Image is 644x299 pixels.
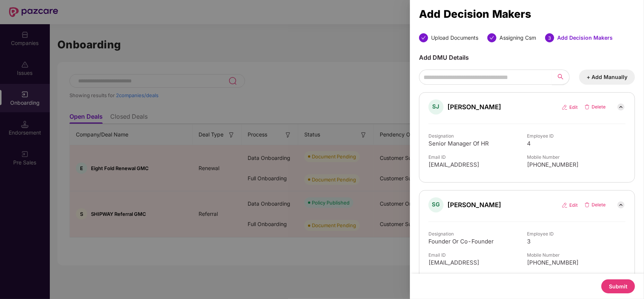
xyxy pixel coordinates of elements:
img: down_arrow [616,200,626,209]
span: 4 [527,140,626,147]
img: edit [562,104,578,110]
button: + Add Manually [579,70,635,85]
span: Mobile Number [527,154,626,160]
div: Assigning Csm [499,33,536,42]
button: Submit [601,279,635,293]
span: Add DMU Details [419,54,469,61]
div: Add Decision Makers [419,10,635,18]
span: search [558,74,564,81]
span: check [421,36,426,40]
div: Upload Documents [431,33,478,42]
span: [PHONE_NUMBER] [527,161,626,169]
span: Designation [428,133,527,139]
span: Founder Or Co-Founder [428,238,527,245]
span: Mobile Number [527,252,626,258]
span: Employee ID [527,133,626,139]
img: edit [562,202,578,208]
span: Email ID [428,154,527,160]
img: delete [584,104,606,110]
span: Designation [428,231,527,237]
span: SJ [433,103,440,111]
button: search [552,70,570,85]
span: Senior Manager Of HR [428,140,527,147]
span: [EMAIL_ADDRESS] [428,259,527,266]
img: delete [584,202,606,208]
span: [PERSON_NAME] [447,201,501,209]
span: [PERSON_NAME] [447,103,501,111]
div: Add Decision Makers [557,33,613,42]
span: 3 [527,238,626,245]
span: SG [432,201,440,209]
span: Employee ID [527,231,626,237]
span: [EMAIL_ADDRESS] [428,161,527,169]
span: [PHONE_NUMBER] [527,259,626,266]
img: down_arrow [616,102,626,112]
span: 3 [548,35,551,41]
span: Email ID [428,252,527,258]
span: check [490,36,494,40]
